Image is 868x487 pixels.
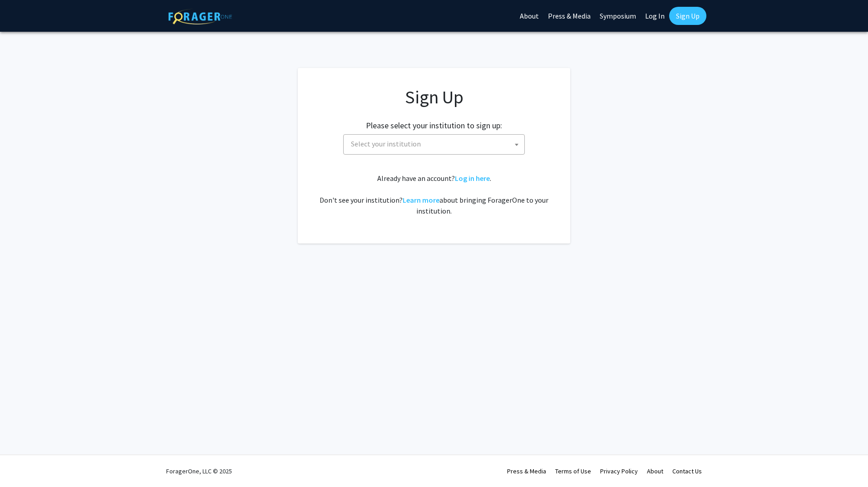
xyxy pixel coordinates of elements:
[672,467,702,475] a: Contact Us
[166,455,232,487] div: ForagerOne, LLC © 2025
[316,86,552,108] h1: Sign Up
[507,467,546,475] a: Press & Media
[168,9,232,24] img: ForagerOne Logo
[366,121,502,131] h2: Please select your institution to sign up:
[351,139,421,148] span: Select your institution
[343,134,525,155] span: Select your institution
[403,195,439,205] a: Learn more about bringing ForagerOne to your institution
[600,467,638,475] a: Privacy Policy
[316,173,552,216] div: Already have an account? . Don't see your institution? about bringing ForagerOne to your institut...
[455,174,490,183] a: Log in here
[555,467,591,475] a: Terms of Use
[669,7,706,25] a: Sign Up
[347,135,524,153] span: Select your institution
[647,467,663,475] a: About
